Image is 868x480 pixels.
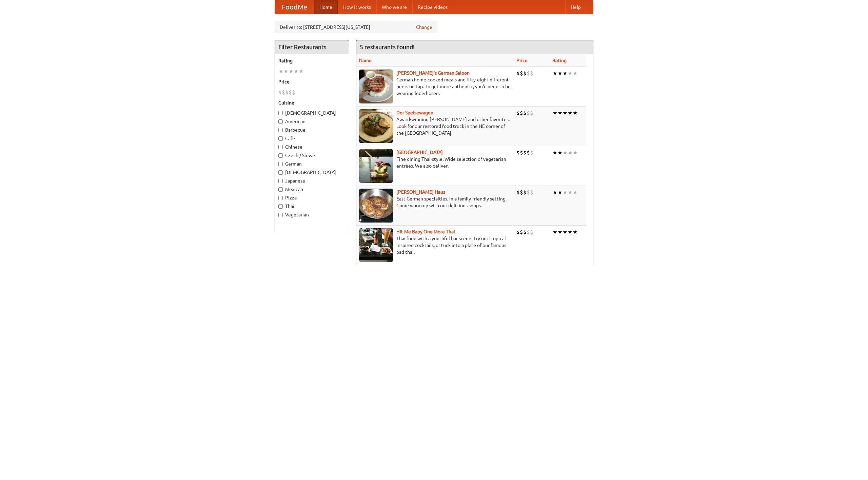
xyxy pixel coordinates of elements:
p: Fine dining Thai-style. Wide selection of vegetarian entrées. We also deliver. [359,156,511,169]
li: $ [516,109,520,117]
input: [DEMOGRAPHIC_DATA] [278,170,283,175]
input: [DEMOGRAPHIC_DATA] [278,111,283,115]
li: ★ [289,68,294,75]
li: $ [530,109,533,117]
ng-pluralize: 5 restaurants found! [360,44,415,50]
input: Thai [278,204,283,209]
a: Name [359,58,372,63]
li: $ [292,89,295,96]
li: ★ [568,189,573,196]
input: Pizza [278,196,283,200]
li: $ [520,228,523,236]
li: $ [527,189,530,196]
li: ★ [552,228,557,236]
li: ★ [283,68,289,75]
li: ★ [552,70,557,77]
input: Vegetarian [278,213,283,217]
li: ★ [557,228,563,236]
a: [GEOGRAPHIC_DATA] [396,150,443,155]
li: ★ [563,109,568,117]
input: Japanese [278,179,283,183]
li: $ [523,70,527,77]
li: $ [520,149,523,156]
li: $ [282,89,285,96]
a: [PERSON_NAME] Haus [396,189,445,195]
li: ★ [573,109,578,117]
label: [DEMOGRAPHIC_DATA] [278,169,346,176]
label: Chinese [278,143,346,150]
a: [PERSON_NAME]'s German Saloon [396,70,470,76]
li: ★ [299,68,304,75]
li: $ [527,228,530,236]
input: Chinese [278,145,283,149]
li: $ [285,89,289,96]
li: ★ [557,109,563,117]
li: $ [520,109,523,117]
a: How it works [338,0,376,14]
a: Change [416,24,432,31]
li: $ [530,70,533,77]
li: $ [516,228,520,236]
li: ★ [563,189,568,196]
img: esthers.jpg [359,70,393,103]
li: $ [527,109,530,117]
li: $ [523,109,527,117]
li: $ [527,149,530,156]
input: Czech / Slovak [278,153,283,158]
li: $ [278,89,282,96]
li: ★ [552,149,557,156]
label: German [278,160,346,167]
a: Rating [552,58,567,63]
li: ★ [563,70,568,77]
li: ★ [568,70,573,77]
label: American [278,118,346,125]
li: $ [523,228,527,236]
li: $ [530,228,533,236]
li: ★ [568,228,573,236]
li: $ [520,70,523,77]
li: $ [527,70,530,77]
li: ★ [573,189,578,196]
p: Thai food with a youthful bar scene. Try our tropical inspired cocktails, or tuck into a plate of... [359,235,511,255]
label: Pizza [278,194,346,201]
a: FoodMe [275,0,314,14]
p: German home-cooked meals and fifty-eight different beers on tap. To get more authentic, you'd nee... [359,76,511,97]
h5: Rating [278,57,346,64]
input: Cafe [278,136,283,141]
label: [DEMOGRAPHIC_DATA] [278,110,346,116]
img: babythai.jpg [359,228,393,262]
label: Mexican [278,186,346,193]
li: ★ [563,228,568,236]
a: Der Speisewagen [396,110,433,115]
label: Cafe [278,135,346,142]
li: ★ [294,68,299,75]
li: $ [520,189,523,196]
li: $ [530,189,533,196]
li: ★ [573,70,578,77]
label: Czech / Slovak [278,152,346,159]
li: $ [523,189,527,196]
li: $ [516,189,520,196]
img: satay.jpg [359,149,393,183]
li: $ [289,89,292,96]
img: speisewagen.jpg [359,109,393,143]
li: $ [516,149,520,156]
h5: Cuisine [278,99,346,106]
img: kohlhaus.jpg [359,189,393,223]
li: ★ [557,189,563,196]
li: ★ [557,70,563,77]
li: ★ [557,149,563,156]
a: Who we are [376,0,412,14]
li: $ [523,149,527,156]
li: ★ [568,109,573,117]
a: Recipe videos [412,0,453,14]
a: Price [516,58,528,63]
a: Hit Me Baby One More Thai [396,229,455,234]
a: Help [565,0,586,14]
div: Deliver to: [STREET_ADDRESS][US_STATE] [275,21,437,33]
